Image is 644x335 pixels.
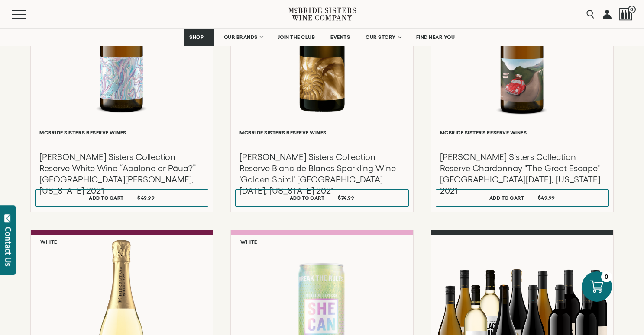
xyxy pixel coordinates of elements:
[39,130,204,135] h6: McBride Sisters Reserve Wines
[440,130,605,135] h6: McBride Sisters Reserve Wines
[538,195,555,201] span: $49.99
[366,34,396,40] span: OUR STORY
[601,271,612,282] div: 0
[137,195,155,201] span: $49.99
[89,191,124,204] div: Add to cart
[360,29,406,46] a: OUR STORY
[39,151,204,196] h3: [PERSON_NAME] Sisters Collection Reserve White Wine “Abalone or Pāua?” [GEOGRAPHIC_DATA][PERSON_N...
[416,34,455,40] span: FIND NEAR YOU
[35,189,208,207] button: Add to cart $49.99
[40,239,57,245] h6: White
[240,239,257,245] h6: White
[411,29,461,46] a: FIND NEAR YOU
[239,151,404,196] h3: [PERSON_NAME] Sisters Collection Reserve Blanc de Blancs Sparkling Wine 'Golden Spiral' [GEOGRAPH...
[278,34,315,40] span: JOIN THE CLUB
[184,29,214,46] a: SHOP
[12,10,43,19] button: Mobile Menu Trigger
[239,130,404,135] h6: McBride Sisters Reserve Wines
[330,34,350,40] span: EVENTS
[489,191,524,204] div: Add to cart
[338,195,354,201] span: $74.99
[235,189,408,207] button: Add to cart $74.99
[290,191,325,204] div: Add to cart
[436,189,609,207] button: Add to cart $49.99
[224,34,258,40] span: OUR BRANDS
[628,6,636,13] span: 0
[4,227,13,266] div: Contact Us
[218,29,268,46] a: OUR BRANDS
[272,29,321,46] a: JOIN THE CLUB
[440,151,605,196] h3: [PERSON_NAME] Sisters Collection Reserve Chardonnay "The Great Escape" [GEOGRAPHIC_DATA][DATE], [...
[189,34,204,40] span: SHOP
[325,29,356,46] a: EVENTS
